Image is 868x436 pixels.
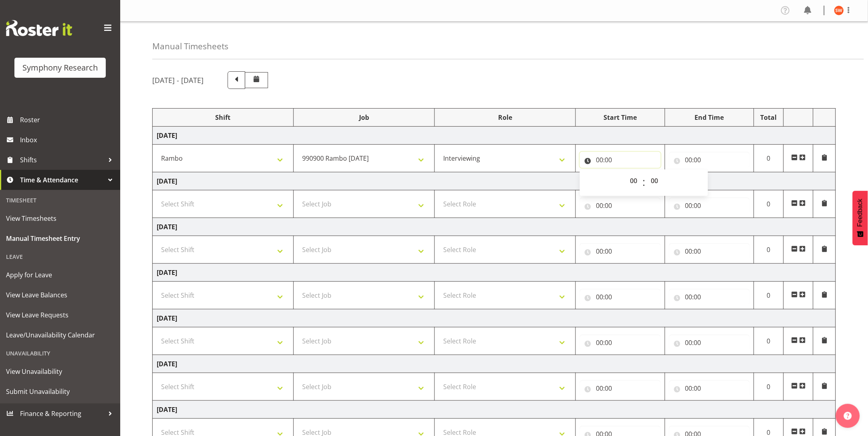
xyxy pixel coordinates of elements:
[6,232,114,244] span: Manual Timesheet Entry
[20,174,104,186] span: Time & Attendance
[20,154,104,166] span: Shifts
[152,42,228,51] h4: Manual Timesheets
[6,309,114,321] span: View Leave Requests
[2,208,118,228] a: View Timesheets
[754,236,784,264] td: 0
[6,329,114,341] span: Leave/Unavailability Calendar
[857,199,864,227] span: Feedback
[754,327,784,355] td: 0
[580,243,660,259] input: Click to select...
[580,335,660,351] input: Click to select...
[298,113,430,122] div: Job
[20,114,116,126] span: Roster
[669,198,750,214] input: Click to select...
[669,113,750,122] div: End Time
[669,335,750,351] input: Click to select...
[2,305,118,325] a: View Leave Requests
[2,361,118,381] a: View Unavailability
[580,289,660,305] input: Click to select...
[758,113,779,122] div: Total
[2,192,118,208] div: Timesheet
[754,282,784,309] td: 0
[643,173,646,193] span: :
[6,386,114,398] span: Submit Unavailability
[2,265,118,285] a: Apply for Leave
[6,365,114,377] span: View Unavailability
[669,380,750,396] input: Click to select...
[6,289,114,301] span: View Leave Balances
[580,113,660,122] div: Start Time
[834,6,844,15] img: shannon-whelan11890.jpg
[153,309,836,327] td: [DATE]
[669,152,750,168] input: Click to select...
[153,218,836,236] td: [DATE]
[157,113,289,122] div: Shift
[2,285,118,305] a: View Leave Balances
[2,381,118,402] a: Submit Unavailability
[439,113,571,122] div: Role
[580,152,660,168] input: Click to select...
[153,127,836,145] td: [DATE]
[844,412,852,420] img: help-xxl-2.png
[20,134,116,146] span: Inbox
[6,20,72,36] img: Rosterit website logo
[22,62,98,74] div: Symphony Research
[153,401,836,419] td: [DATE]
[754,373,784,401] td: 0
[153,264,836,282] td: [DATE]
[153,172,836,190] td: [DATE]
[2,228,118,248] a: Manual Timesheet Entry
[153,355,836,373] td: [DATE]
[580,380,660,396] input: Click to select...
[853,191,868,245] button: Feedback - Show survey
[2,248,118,265] div: Leave
[669,243,750,259] input: Click to select...
[2,345,118,361] div: Unavailability
[754,190,784,218] td: 0
[754,145,784,172] td: 0
[580,198,660,214] input: Click to select...
[2,325,118,345] a: Leave/Unavailability Calendar
[6,212,114,224] span: View Timesheets
[669,289,750,305] input: Click to select...
[20,408,104,420] span: Finance & Reporting
[152,76,204,85] h5: [DATE] - [DATE]
[6,269,114,281] span: Apply for Leave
